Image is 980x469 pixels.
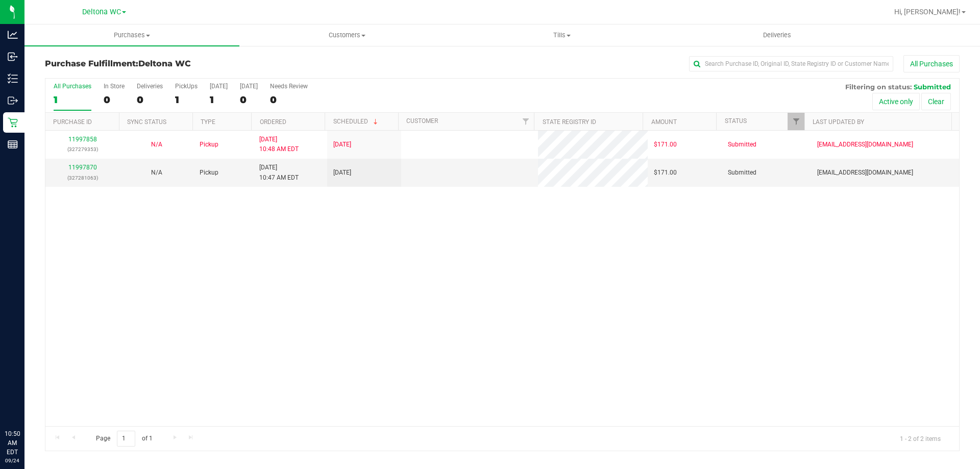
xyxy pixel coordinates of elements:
[817,168,913,178] span: [EMAIL_ADDRESS][DOMAIN_NAME]
[240,94,258,106] div: 0
[117,431,135,447] input: 1
[728,140,756,150] span: Submitted
[54,83,91,90] div: All Purchases
[654,140,677,150] span: $171.00
[82,8,121,16] span: Deltona WC
[54,94,91,106] div: 1
[240,31,454,40] span: Customers
[455,31,669,40] span: Tills
[333,118,380,125] a: Scheduled
[45,59,350,68] h3: Purchase Fulfillment:
[8,30,18,40] inline-svg: Analytics
[406,117,438,125] a: Customer
[175,94,198,106] div: 1
[892,431,949,446] span: 1 - 2 of 2 items
[8,117,18,128] inline-svg: Retail
[8,95,18,106] inline-svg: Outbound
[813,118,864,126] a: Last Updated By
[894,8,961,16] span: Hi, [PERSON_NAME]!
[5,429,20,457] p: 10:50 AM EDT
[210,83,228,90] div: [DATE]
[749,31,805,40] span: Deliveries
[725,117,747,125] a: Status
[8,139,18,150] inline-svg: Reports
[210,94,228,106] div: 1
[240,83,258,90] div: [DATE]
[200,168,218,178] span: Pickup
[87,431,161,447] span: Page of 1
[10,387,41,418] iframe: Resource center
[270,94,308,106] div: 0
[654,168,677,178] span: $171.00
[845,83,912,91] span: Filtering on status:
[670,24,885,46] a: Deliveries
[788,113,804,130] a: Filter
[68,164,97,171] a: 11997870
[151,169,162,176] span: Not Applicable
[52,144,113,154] p: (327279353)
[5,457,20,464] p: 09/24
[728,168,756,178] span: Submitted
[138,59,191,68] span: Deltona WC
[24,31,239,40] span: Purchases
[872,93,920,110] button: Active only
[200,140,218,150] span: Pickup
[137,94,163,106] div: 0
[817,140,913,150] span: [EMAIL_ADDRESS][DOMAIN_NAME]
[52,173,113,183] p: (327281063)
[259,163,299,182] span: [DATE] 10:47 AM EDT
[8,73,18,84] inline-svg: Inventory
[689,56,893,71] input: Search Purchase ID, Original ID, State Registry ID or Customer Name...
[68,136,97,143] a: 11997858
[517,113,534,130] a: Filter
[151,168,162,178] button: N/A
[259,135,299,154] span: [DATE] 10:48 AM EDT
[903,55,960,72] button: All Purchases
[201,118,215,126] a: Type
[127,118,166,126] a: Sync Status
[151,141,162,148] span: Not Applicable
[651,118,677,126] a: Amount
[454,24,669,46] a: Tills
[104,83,125,90] div: In Store
[53,118,92,126] a: Purchase ID
[333,140,351,150] span: [DATE]
[137,83,163,90] div: Deliveries
[104,94,125,106] div: 0
[921,93,951,110] button: Clear
[270,83,308,90] div: Needs Review
[151,140,162,150] button: N/A
[8,52,18,62] inline-svg: Inbound
[914,83,951,91] span: Submitted
[333,168,351,178] span: [DATE]
[543,118,596,126] a: State Registry ID
[24,24,239,46] a: Purchases
[30,386,42,398] iframe: Resource center unread badge
[260,118,286,126] a: Ordered
[175,83,198,90] div: PickUps
[239,24,454,46] a: Customers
